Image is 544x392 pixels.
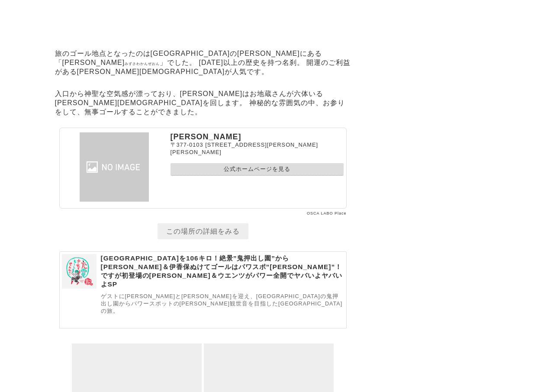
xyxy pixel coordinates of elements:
img: 出川哲朗の充電させてもらえませんか？ [62,254,97,289]
ruby: [PERSON_NAME] [62,59,160,66]
span: [STREET_ADDRESS][PERSON_NAME][PERSON_NAME] [171,141,318,155]
p: [PERSON_NAME] [171,132,344,141]
a: 公式ホームページを見る [171,163,344,176]
span: 〒377-0103 [171,141,203,148]
p: 旅のゴール地点となったのは[GEOGRAPHIC_DATA]の[PERSON_NAME]にある「 」でした。 [DATE]以上の歴史を持つ名刹。 開運のご利益がある[PERSON_NAME][D... [55,47,351,79]
a: OSCA LABO Place [307,211,347,215]
a: この場所の詳細をみる [158,223,248,239]
p: ゲストに[PERSON_NAME]と[PERSON_NAME]を迎え、[GEOGRAPHIC_DATA]の鬼押出し園からパワースポットの[PERSON_NAME]観世音を目指した[GEOGRAP... [101,293,344,315]
p: [GEOGRAPHIC_DATA]を106キロ！絶景”鬼押出し園”から[PERSON_NAME]＆伊香保ぬけてゴールはパワスポ”[PERSON_NAME]”！ですが初登場の[PERSON_NAM... [101,254,344,289]
p: 入口から神聖な空気感が漂っており、[PERSON_NAME]はお地蔵さんが六体いる[PERSON_NAME][DEMOGRAPHIC_DATA]を回します。 神秘的な雰囲気の中、お参りをして、無... [55,87,351,119]
img: 水澤観世音 [62,132,166,202]
rt: みずさわかんぜおん [125,62,160,66]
